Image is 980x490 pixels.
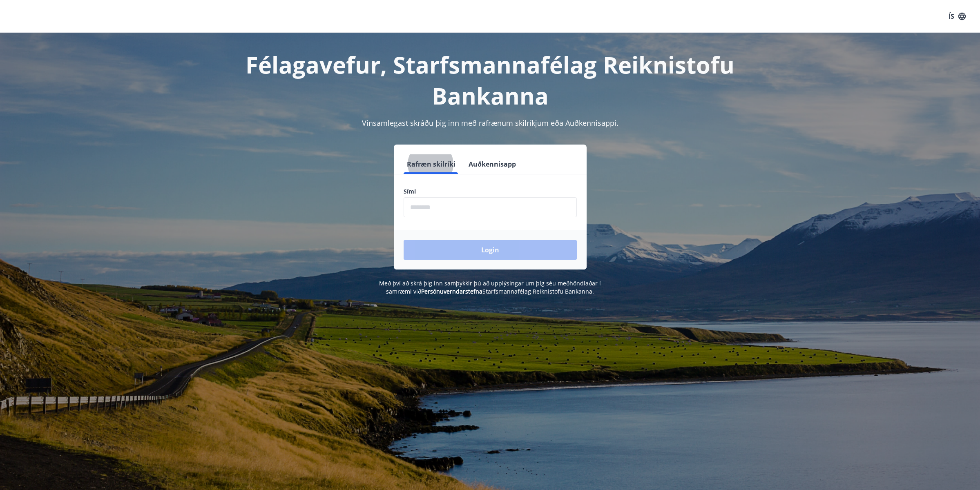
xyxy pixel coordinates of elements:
h1: Félagavefur, Starfsmannafélag Reiknistofu Bankanna [206,49,775,111]
a: Persónuverndarstefna [421,287,482,295]
span: Vinsamlegast skráðu þig inn með rafrænum skilríkjum eða Auðkennisappi. [362,118,618,128]
button: ÍS [944,9,970,24]
span: Með því að skrá þig inn samþykkir þú að upplýsingar um þig séu meðhöndlaðar í samræmi við Starfsm... [379,279,601,295]
label: Sími [404,187,577,196]
button: Auðkennisapp [465,154,519,174]
button: Rafræn skilríki [404,154,459,174]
